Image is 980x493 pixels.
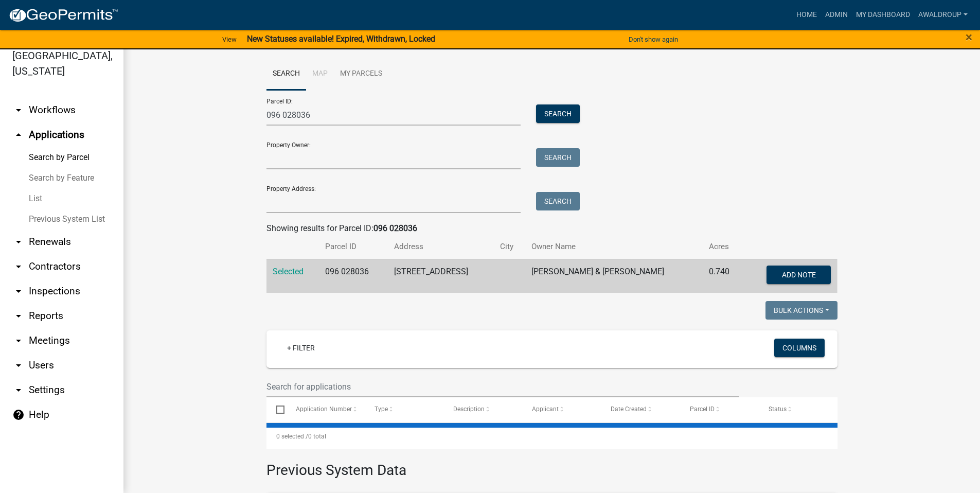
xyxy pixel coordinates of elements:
a: + Filter [279,339,323,357]
div: 0 total [266,424,838,449]
i: arrow_drop_down [12,104,25,116]
div: Showing results for Parcel ID: [266,222,838,235]
td: [STREET_ADDRESS] [388,259,494,293]
span: Parcel ID [690,406,715,413]
i: arrow_drop_down [12,236,25,248]
i: arrow_drop_down [12,384,25,396]
td: [PERSON_NAME] & [PERSON_NAME] [525,259,703,293]
i: help [12,409,25,421]
th: Acres [703,235,743,259]
span: Type [375,406,388,413]
button: Don't show again [625,31,682,48]
span: 0 selected / [276,433,308,440]
i: arrow_drop_down [12,359,25,372]
th: Parcel ID [319,235,388,259]
i: arrow_drop_down [12,260,25,273]
a: Search [266,58,306,91]
a: View [218,31,241,48]
button: Bulk Actions [765,301,838,320]
span: Status [769,406,787,413]
i: arrow_drop_down [12,334,25,347]
datatable-header-cell: Parcel ID [680,397,758,422]
td: 096 028036 [319,259,388,293]
datatable-header-cell: Type [365,397,443,422]
button: Search [536,192,580,210]
td: 0.740 [703,259,743,293]
i: arrow_drop_down [12,310,25,322]
button: Close [966,31,972,43]
datatable-header-cell: Date Created [601,397,680,422]
a: My Parcels [334,58,388,91]
a: Admin [821,5,852,25]
span: Applicant [532,406,559,413]
a: Selected [273,267,304,276]
strong: New Statuses available! Expired, Withdrawn, Locked [247,34,435,44]
strong: 096 028036 [373,223,417,233]
button: Search [536,148,580,167]
span: × [966,30,972,44]
datatable-header-cell: Applicant [522,397,601,422]
button: Search [536,104,580,123]
button: Add Note [767,266,831,284]
a: awaldroup [914,5,972,25]
datatable-header-cell: Application Number [286,397,365,422]
th: Owner Name [525,235,703,259]
th: Address [388,235,494,259]
datatable-header-cell: Status [758,397,837,422]
span: Application Number [296,406,352,413]
a: My Dashboard [852,5,914,25]
th: City [494,235,525,259]
i: arrow_drop_up [12,129,25,141]
datatable-header-cell: Description [443,397,522,422]
i: arrow_drop_down [12,285,25,297]
button: Columns [774,339,825,357]
input: Search for applications [266,376,740,397]
a: Home [792,5,821,25]
datatable-header-cell: Select [266,397,286,422]
h3: Previous System Data [266,449,838,481]
span: Date Created [611,406,647,413]
span: Description [453,406,485,413]
span: Add Note [782,270,816,278]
